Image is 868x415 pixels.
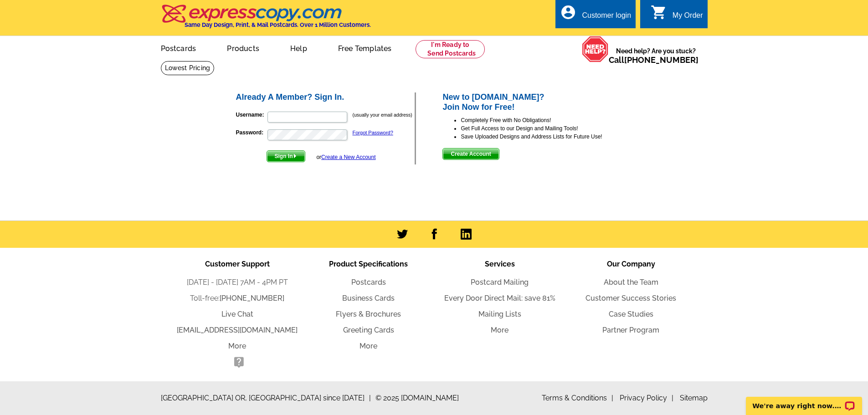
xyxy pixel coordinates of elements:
[342,294,395,302] a: Business Cards
[673,11,703,24] div: My Order
[680,394,708,402] a: Sitemap
[740,386,868,415] iframe: LiveChat chat widget
[177,326,298,334] a: [EMAIL_ADDRESS][DOMAIN_NAME]
[651,4,667,20] i: shopping_cart
[236,92,415,102] h2: Already A Member? Sign In.
[485,260,515,268] span: Services
[478,310,521,318] a: Mailing Lists
[212,37,274,58] a: Products
[620,394,673,402] a: Privacy Policy
[236,111,267,119] label: Username:
[343,326,394,334] a: Greeting Cards
[161,393,371,404] span: [GEOGRAPHIC_DATA] OR, [GEOGRAPHIC_DATA] since [DATE]
[267,150,305,162] button: Sign In
[293,154,297,158] img: button-next-arrow-white.png
[220,294,284,302] a: [PHONE_NUMBER]
[267,151,305,162] span: Sign In
[351,278,386,287] a: Postcards
[321,154,375,160] a: Create a New Account
[651,10,703,21] a: shopping_cart My Order
[607,260,655,268] span: Our Company
[205,260,270,268] span: Customer Support
[609,55,699,65] span: Call
[161,11,371,28] a: Same Day Design, Print, & Mail Postcards. Over 1 Million Customers.
[491,326,508,334] a: More
[461,116,633,124] li: Completely Free with No Obligations!
[353,130,393,135] a: Forgot Password?
[360,342,377,350] a: More
[442,92,633,112] h2: New to [DOMAIN_NAME]? Join Now for Free!
[375,393,459,404] span: © 2025 [DOMAIN_NAME]
[582,11,631,24] div: Customer login
[336,310,401,318] a: Flyers & Brochures
[185,21,371,28] h4: Same Day Design, Print, & Mail Postcards. Over 1 Million Customers.
[602,326,659,334] a: Partner Program
[582,36,609,62] img: help
[236,128,267,137] label: Password:
[444,294,555,302] a: Every Door Direct Mail: save 81%
[560,4,576,20] i: account_circle
[560,10,631,21] a: account_circle Customer login
[172,277,303,288] li: [DATE] - [DATE] 7AM - 4PM PT
[609,46,703,65] span: Need help? Are you stuck?
[276,37,322,58] a: Help
[329,260,408,268] span: Product Specifications
[146,37,211,58] a: Postcards
[624,55,699,65] a: [PHONE_NUMBER]
[471,278,529,287] a: Postcard Mailing
[324,37,406,58] a: Free Templates
[542,394,613,402] a: Terms & Conditions
[353,112,412,118] small: (usually your email address)
[172,293,303,304] li: Toll-free:
[586,294,676,302] a: Customer Success Stories
[461,124,633,133] li: Get Full Access to our Design and Mailing Tools!
[442,148,499,160] button: Create Account
[609,310,653,318] a: Case Studies
[228,342,246,350] a: More
[316,153,375,161] div: or
[443,149,498,159] span: Create Account
[221,310,253,318] a: Live Chat
[461,133,633,141] li: Save Uploaded Designs and Address Lists for Future Use!
[604,278,658,287] a: About the Team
